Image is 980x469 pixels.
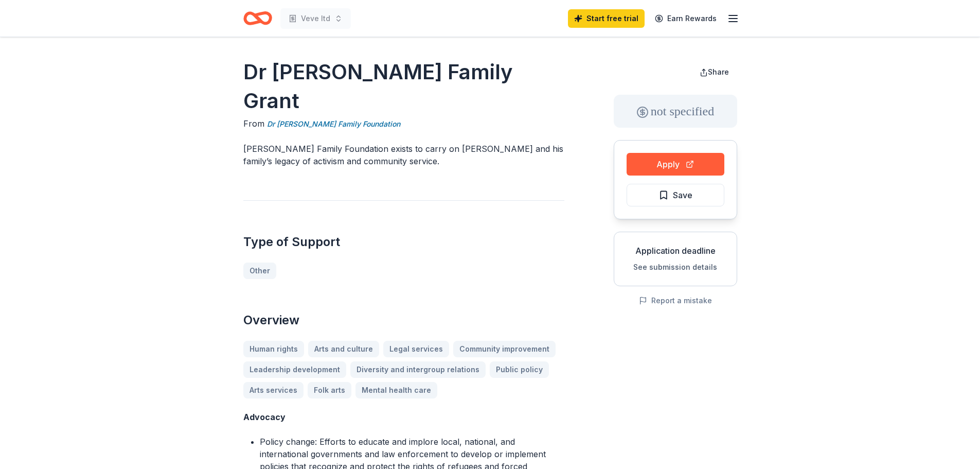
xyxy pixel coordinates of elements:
a: Dr [PERSON_NAME] Family Foundation [267,118,400,130]
a: Other [243,263,276,279]
div: From [243,117,564,130]
button: Share [691,62,737,82]
h2: Overview [243,312,564,328]
button: Apply [627,153,724,176]
a: Earn Rewards [649,9,723,28]
div: Application deadline [622,245,728,257]
span: Save [673,188,692,202]
span: Veve ltd [301,12,330,25]
h2: Type of Support [243,234,564,250]
strong: Advocacy [243,412,286,422]
button: Report a mistake [639,294,712,307]
a: Start free trial [568,9,645,28]
div: not specified [614,95,737,128]
span: Share [708,67,729,76]
p: [PERSON_NAME] Family Foundation exists to carry on [PERSON_NAME] and his family’s legacy of activ... [243,143,564,167]
button: Save [627,184,724,206]
h1: Dr [PERSON_NAME] Family Grant [243,58,564,115]
button: Veve ltd [280,8,351,29]
a: Home [243,6,272,30]
button: See submission details [633,261,717,273]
